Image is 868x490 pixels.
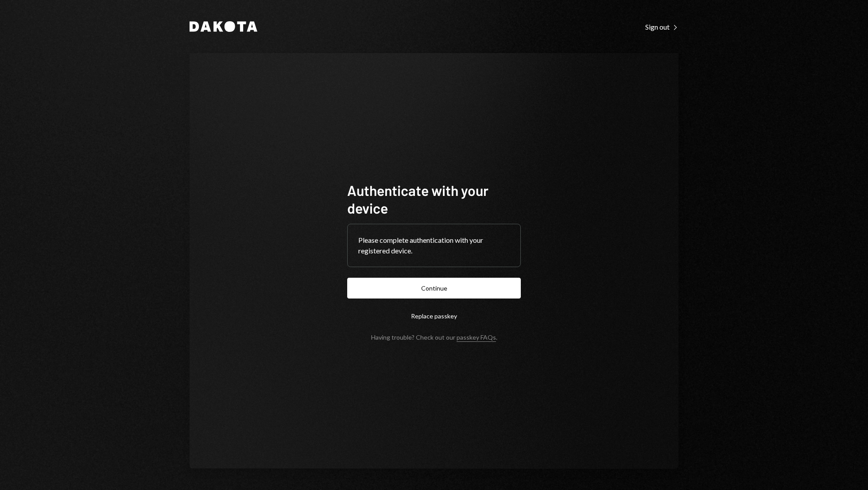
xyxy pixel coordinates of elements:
button: Replace passkey [347,306,521,326]
div: Please complete authentication with your registered device. [358,235,510,256]
a: passkey FAQs [457,333,496,342]
div: Sign out [645,23,678,31]
button: Continue [347,278,521,299]
a: Sign out [645,22,678,31]
div: Having trouble? Check out our . [371,333,497,341]
h1: Authenticate with your device [347,181,521,217]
